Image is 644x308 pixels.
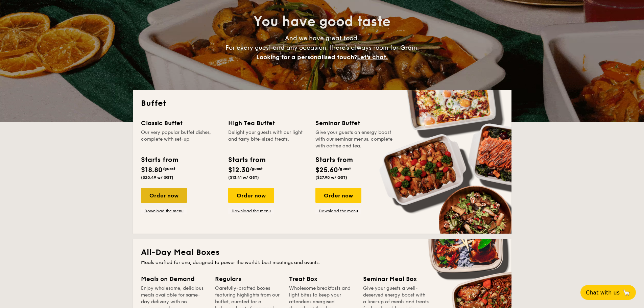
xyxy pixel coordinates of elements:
div: Starts from [141,155,178,165]
a: Download the menu [315,208,361,214]
div: Delight your guests with our light and tasty bite-sized treats. [228,129,307,149]
span: You have good taste [254,14,390,30]
span: /guest [163,166,175,171]
span: ($20.49 w/ GST) [141,175,173,180]
span: ($13.41 w/ GST) [228,175,259,180]
span: 🦙 [622,289,630,297]
span: Looking for a personalised touch? [256,53,357,61]
span: Chat with us [586,289,620,296]
span: /guest [338,166,351,171]
div: Order now [141,188,187,203]
button: Chat with us🦙 [580,285,636,300]
div: Starts from [228,155,265,165]
div: High Tea Buffet [228,118,307,128]
div: Treat Box [289,274,355,284]
div: Starts from [315,155,352,165]
div: Classic Buffet [141,118,220,128]
span: Let's chat. [357,53,388,61]
span: And we have great food. For every guest and any occasion, there’s always room for Grain. [225,34,419,61]
div: Give your guests an energy boost with our seminar menus, complete with coffee and tea. [315,129,395,149]
div: Meals crafted for one, designed to power the world's best meetings and events. [141,259,503,266]
div: Order now [315,188,361,203]
div: Our very popular buffet dishes, complete with set-up. [141,129,220,149]
div: Order now [228,188,274,203]
span: $25.60 [315,166,338,174]
h2: Buffet [141,98,503,109]
span: /guest [250,166,263,171]
div: Seminar Meal Box [363,274,429,284]
span: $12.30 [228,166,250,174]
a: Download the menu [228,208,274,214]
span: ($27.90 w/ GST) [315,175,347,180]
span: $18.80 [141,166,163,174]
div: Meals on Demand [141,274,207,284]
h2: All-Day Meal Boxes [141,247,503,258]
div: Regulars [215,274,281,284]
div: Seminar Buffet [315,118,395,128]
a: Download the menu [141,208,187,214]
